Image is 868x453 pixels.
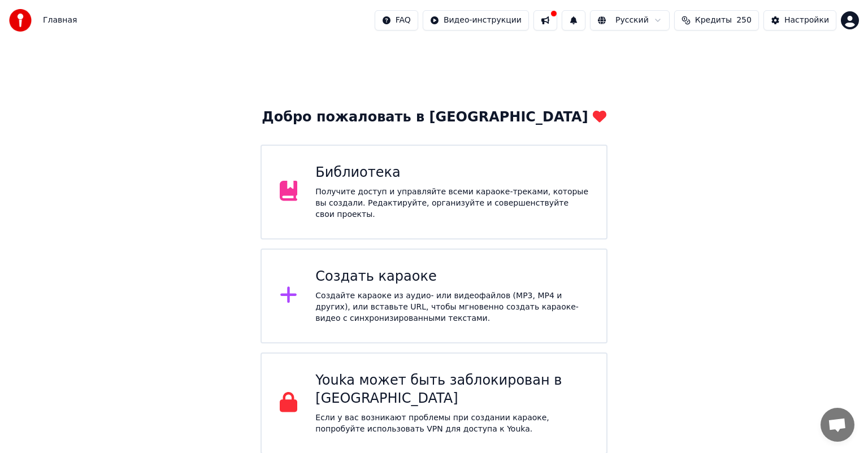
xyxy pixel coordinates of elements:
nav: breadcrumb [43,15,77,26]
div: Youka может быть заблокирован в [GEOGRAPHIC_DATA] [315,372,588,408]
div: Открытый чат [821,408,854,442]
div: Создать караоке [315,268,588,286]
div: Создайте караоке из аудио- или видеофайлов (MP3, MP4 и других), или вставьте URL, чтобы мгновенно... [315,290,588,324]
div: Добро пожаловать в [GEOGRAPHIC_DATA] [262,108,606,127]
span: Главная [43,15,77,26]
div: Настройки [784,15,829,26]
button: FAQ [375,10,418,31]
img: youka [9,9,32,32]
p: Если у вас возникают проблемы при создании караоке, попробуйте использовать VPN для доступа к Youka. [315,412,588,435]
span: Кредиты [695,15,732,26]
button: Видео-инструкции [423,10,529,31]
button: Настройки [763,10,836,31]
div: Библиотека [315,164,588,182]
div: Получите доступ и управляйте всеми караоке-треками, которые вы создали. Редактируйте, организуйте... [315,186,588,220]
span: 250 [736,15,752,26]
button: Кредиты250 [674,10,759,31]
